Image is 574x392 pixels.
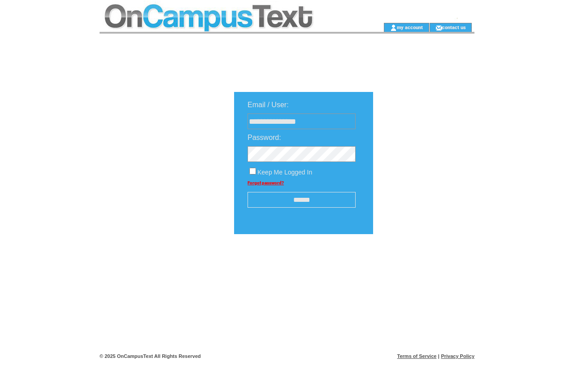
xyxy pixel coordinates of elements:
img: contact_us_icon.gif [435,24,442,31]
img: account_icon.gif [390,24,397,31]
span: Password: [248,134,281,141]
a: my account [397,24,423,30]
a: contact us [442,24,466,30]
span: Email / User: [248,101,289,109]
span: Keep Me Logged In [257,169,312,176]
span: © 2025 OnCampusText All Rights Reserved [100,353,201,359]
img: transparent.png [399,257,444,268]
a: Privacy Policy [441,353,474,359]
a: Forgot password? [248,180,284,185]
span: | [438,353,439,359]
a: Terms of Service [397,353,437,359]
